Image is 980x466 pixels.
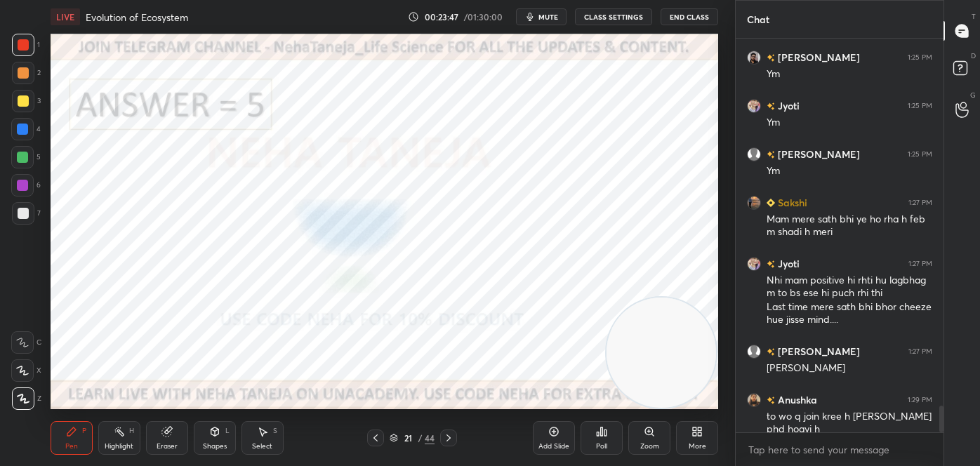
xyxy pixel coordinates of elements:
div: H [129,427,134,434]
p: T [972,11,976,22]
img: c2387b2a4ee44a22b14e0786c91f7114.jpg [747,393,761,407]
img: default.png [747,345,761,359]
img: no-rating-badge.077c3623.svg [767,260,775,268]
div: 6 [11,174,41,197]
img: no-rating-badge.077c3623.svg [767,151,775,159]
div: to wo q join kree h [PERSON_NAME] phd hogyi h [767,410,932,437]
p: D [971,51,976,61]
img: d927ead1100745ec8176353656eda1f8.jpg [747,51,761,65]
button: CLASS SETTINGS [575,8,652,25]
div: Eraser [157,443,178,450]
img: e8ba785e28cc435d9d7c386c960b9786.jpg [747,99,761,113]
div: [PERSON_NAME] [767,361,932,375]
button: End Class [661,8,718,25]
div: 4 [11,118,41,140]
div: More [689,443,706,450]
img: no-rating-badge.077c3623.svg [767,397,775,404]
div: 1:27 PM [908,199,932,207]
img: no-rating-badge.077c3623.svg [767,54,775,62]
div: Shapes [203,443,227,450]
div: LIVE [51,8,80,25]
div: / [418,434,422,442]
h6: [PERSON_NAME] [775,147,860,161]
div: Ym [767,164,932,178]
div: 3 [12,90,41,112]
div: S [273,427,277,434]
div: Mam mere sath bhi ye ho rha h feb m shadi h meri [767,213,932,239]
img: Learner_Badge_beginner_1_8b307cf2a0.svg [767,199,775,207]
img: e8ba785e28cc435d9d7c386c960b9786.jpg [747,257,761,271]
h6: Jyoti [775,256,800,271]
img: no-rating-badge.077c3623.svg [767,102,775,110]
div: 1:25 PM [908,150,932,159]
div: C [11,331,41,354]
h6: [PERSON_NAME] [775,50,860,65]
span: mute [538,12,558,22]
div: Add Slide [538,443,569,450]
h4: Evolution of Ecosystem [86,11,188,24]
div: Poll [596,443,607,450]
div: 7 [12,202,41,225]
div: 5 [11,146,41,168]
h6: Jyoti [775,98,800,113]
div: Z [12,387,41,410]
div: 1:29 PM [908,396,932,404]
div: 1 [12,34,40,56]
p: Chat [736,1,781,38]
div: Highlight [105,443,133,450]
div: 1:27 PM [908,260,932,268]
h6: [PERSON_NAME] [775,344,860,359]
div: Pen [65,443,78,450]
div: 1:27 PM [908,347,932,356]
div: Ym [767,116,932,130]
div: grid [736,39,943,432]
div: 1:25 PM [908,102,932,110]
h6: Anushka [775,392,817,407]
div: Select [252,443,272,450]
div: Nhi mam positive hi rhti hu lagbhag m to bs ese hi puch rhi thi [767,274,932,300]
div: X [11,359,41,382]
button: mute [516,8,567,25]
div: Ym [767,67,932,81]
div: 44 [425,432,435,444]
img: a67bbdc039c24df1a3646fbf77f31051.jpg [747,196,761,210]
h6: Sakshi [775,195,807,210]
p: G [970,90,976,100]
div: 2 [12,62,41,84]
div: P [82,427,86,434]
img: default.png [747,147,761,161]
div: Zoom [640,443,659,450]
div: 1:25 PM [908,53,932,62]
div: Last time mere sath bhi bhor cheeze hue jisse mind.... [767,300,932,327]
div: 21 [401,434,415,442]
img: no-rating-badge.077c3623.svg [767,348,775,356]
div: L [225,427,230,434]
